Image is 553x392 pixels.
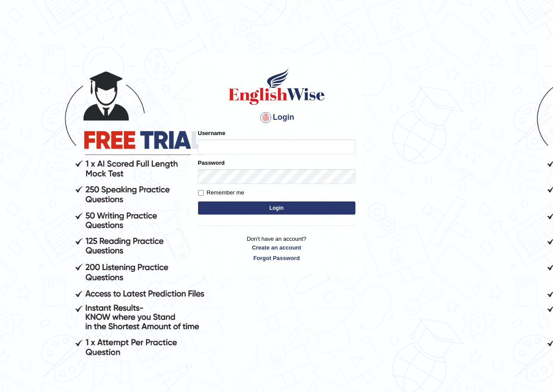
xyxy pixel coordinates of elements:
[198,201,355,215] button: Login
[198,254,355,262] a: Forgot Password
[198,243,355,252] a: Create an account
[198,235,355,262] p: Don't have an account?
[198,111,355,125] h4: Login
[198,159,225,167] label: Password
[198,190,204,196] input: Remember me
[198,188,244,197] label: Remember me
[198,129,226,137] label: Username
[227,67,327,106] img: Logo of English Wise sign in for intelligent practice with AI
